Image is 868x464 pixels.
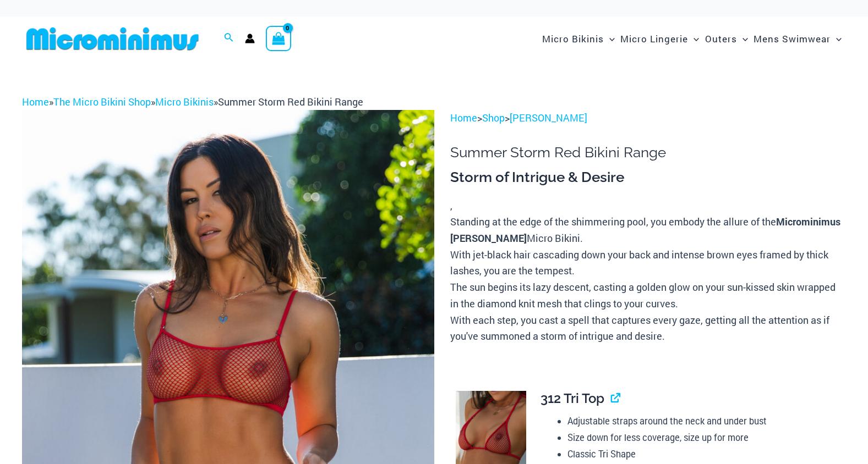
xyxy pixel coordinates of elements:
[224,31,234,46] a: Search icon link
[751,22,844,56] a: Mens SwimwearMenu ToggleMenu Toggle
[618,22,702,56] a: Micro LingerieMenu ToggleMenu Toggle
[567,413,837,429] li: Adjustable straps around the neck and under bust
[155,95,214,108] a: Micro Bikinis
[482,111,505,124] a: Shop
[22,26,203,51] img: MM SHOP LOGO FLAT
[22,95,49,108] a: Home
[450,111,477,124] a: Home
[510,111,587,124] a: [PERSON_NAME]
[702,22,751,56] a: OutersMenu ToggleMenu Toggle
[754,25,831,53] span: Mens Swimwear
[245,34,255,43] a: Account icon link
[450,168,846,187] h3: Storm of Intrigue & Desire
[620,25,688,53] span: Micro Lingerie
[542,25,604,53] span: Micro Bikinis
[450,144,846,161] h1: Summer Storm Red Bikini Range
[604,25,615,53] span: Menu Toggle
[218,95,363,108] span: Summer Storm Red Bikini Range
[266,26,291,51] a: View Shopping Cart, empty
[737,25,748,53] span: Menu Toggle
[688,25,699,53] span: Menu Toggle
[538,20,846,57] nav: Site Navigation
[450,110,846,126] p: > >
[705,25,737,53] span: Outers
[567,429,837,446] li: Size down for less coverage, size up for more
[22,95,363,108] span: » » »
[567,446,837,462] li: Classic Tri Shape
[53,95,151,108] a: The Micro Bikini Shop
[539,22,618,56] a: Micro BikinisMenu ToggleMenu Toggle
[450,168,846,345] div: ,
[541,390,604,406] span: 312 Tri Top
[831,25,842,53] span: Menu Toggle
[450,214,846,345] p: Standing at the edge of the shimmering pool, you embody the allure of the Micro Bikini. With jet-...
